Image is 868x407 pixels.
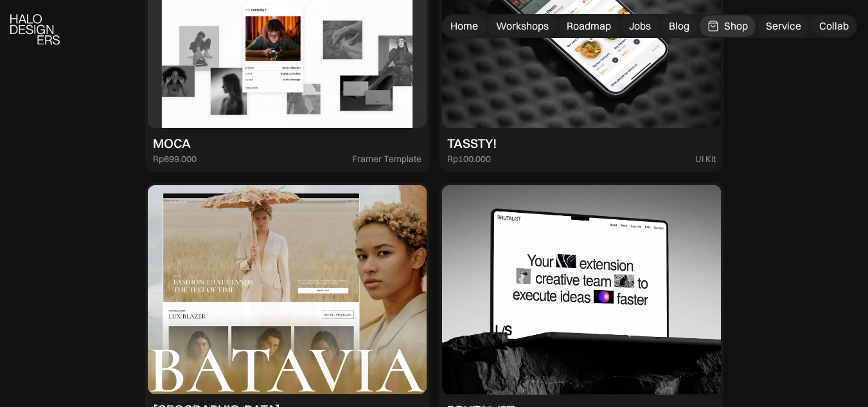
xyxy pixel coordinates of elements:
div: TASSTY! [447,136,497,151]
div: Collab [819,19,849,33]
a: Workshops [488,15,556,37]
a: Home [443,15,486,37]
div: Framer Template [352,154,421,165]
a: Collab [811,15,856,37]
div: Roadmap [567,19,611,33]
div: Rp100.000 [447,154,491,165]
div: Rp699.000 [153,154,197,165]
div: UI Kit [695,154,716,165]
div: Service [766,19,801,33]
div: MOCA [153,136,191,151]
a: Roadmap [559,15,619,37]
div: Workshops [496,19,549,33]
div: Jobs [629,19,651,33]
a: Jobs [621,15,659,37]
a: Blog [661,15,697,37]
div: Shop [724,19,748,33]
div: Blog [669,19,689,33]
a: Service [758,15,809,37]
a: Shop [700,15,756,37]
div: Home [450,19,478,33]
